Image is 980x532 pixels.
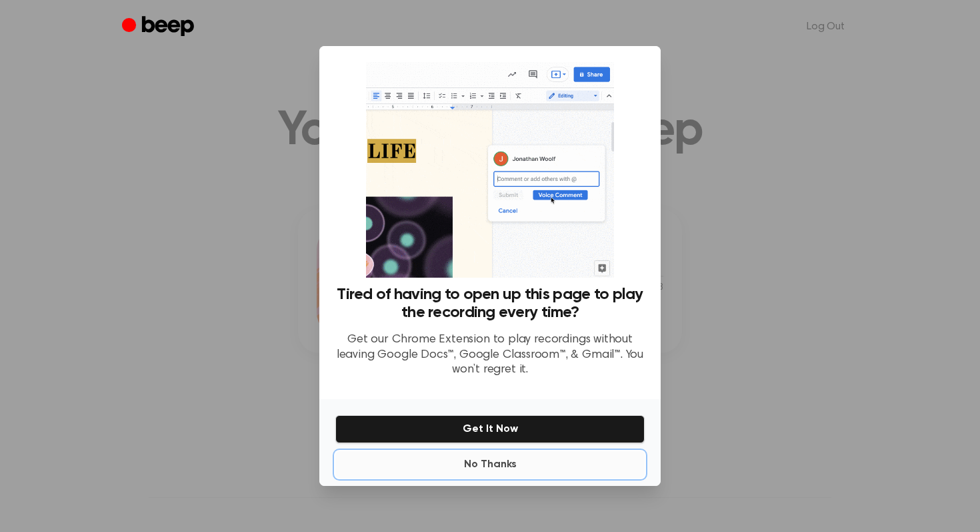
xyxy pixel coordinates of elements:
a: Log Out [793,11,858,43]
button: No Thanks [335,451,645,478]
img: Beep extension in action [366,62,613,278]
button: Get It Now [335,415,645,443]
h3: Tired of having to open up this page to play the recording every time? [335,286,645,322]
a: Beep [122,14,197,40]
p: Get our Chrome Extension to play recordings without leaving Google Docs™, Google Classroom™, & Gm... [335,332,645,378]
